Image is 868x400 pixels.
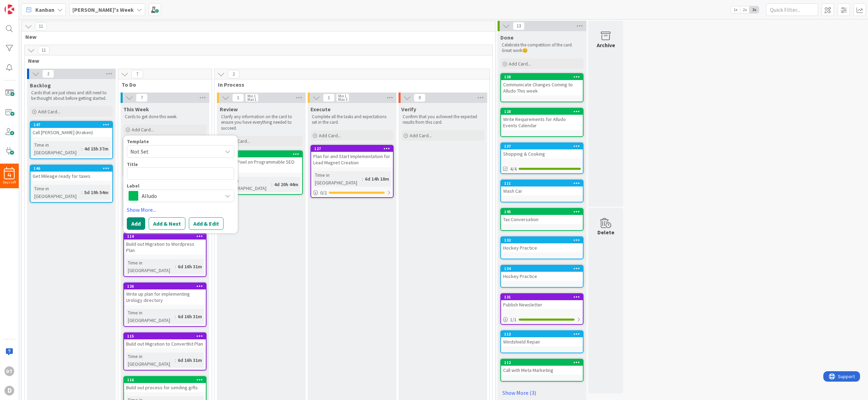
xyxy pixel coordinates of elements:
[35,6,54,14] span: Kanban
[501,74,583,95] div: 138Communicate Changes Coming to Alludo This week
[30,165,112,181] div: 146Get Mileage ready for taxes
[30,165,112,172] div: 146
[502,42,582,54] p: Celebrate the competition of the card. Great work
[127,284,206,289] div: 126
[228,70,239,78] span: 2
[125,114,205,120] p: Cards to get done this week.
[124,283,206,305] div: 126Write up plan for implementing Urology directory
[310,106,331,113] span: Execute
[33,185,81,200] div: Time in [GEOGRAPHIC_DATA]
[247,94,256,98] div: Min 1
[34,122,112,127] div: 147
[221,114,301,131] p: Clarify any information on the card to ensure you have everything needed to succeed.
[126,309,175,324] div: Time in [GEOGRAPHIC_DATA]
[176,356,204,364] div: 6d 16h 31m
[513,22,525,30] span: 13
[5,366,14,376] div: DT
[501,215,583,224] div: Tax Conversation
[126,353,175,368] div: Time in [GEOGRAPHIC_DATA]
[501,186,583,195] div: Wash Car
[410,132,432,139] span: Add Card...
[130,147,217,156] span: Not Set
[127,161,138,167] label: Title
[501,143,583,158] div: 137Shopping & Cooking
[175,263,176,270] span: :
[34,166,112,171] div: 146
[31,90,112,102] p: Cards that are just ideas and still need to be thought about before getting started.
[501,180,583,195] div: 111Wash Car
[175,313,176,320] span: :
[223,152,302,157] div: 125
[363,175,391,183] div: 6d 14h 18m
[127,139,149,144] span: Template
[749,6,759,13] span: 3x
[501,243,583,252] div: Hockey Practice
[124,333,206,339] div: 115
[127,234,206,239] div: 114
[149,217,185,230] button: Add & Next
[510,316,517,323] span: 1 / 1
[5,386,14,395] div: D
[8,173,11,177] span: 4
[509,61,531,67] span: Add Card...
[313,171,362,186] div: Time in [GEOGRAPHIC_DATA]
[25,33,486,40] span: New
[218,81,481,88] span: In Process
[501,359,583,375] div: 112Call with Meta Marketing
[176,313,204,320] div: 6d 16h 31m
[504,332,583,337] div: 113
[338,98,347,101] div: Max 3
[30,122,112,128] div: 147
[38,108,60,115] span: Add Card...
[501,315,583,324] div: 1/1
[501,272,583,281] div: Hockey Practice
[220,151,302,173] div: 125Set up Pixel on Programmable SEO Pages
[323,94,335,102] span: 1
[30,82,51,89] span: Backlog
[501,366,583,375] div: Call with Meta Marketing
[127,217,145,230] button: Add
[127,334,206,339] div: 115
[30,172,112,181] div: Get Mileage ready for taxes
[501,143,583,149] div: 137
[124,377,206,392] div: 116Build out process for sending gifts
[28,57,484,64] span: New
[501,266,583,281] div: 134Hockey Practice
[504,75,583,79] div: 138
[501,149,583,158] div: Shopping & Cooking
[220,151,302,157] div: 125
[175,356,176,364] span: :
[504,181,583,186] div: 111
[500,387,584,398] a: Show More (3)
[124,240,206,255] div: Build out Migration to Wordpress Plan
[501,359,583,366] div: 112
[501,294,583,300] div: 131
[501,237,583,252] div: 132Hockey Practice
[124,233,206,240] div: 114
[82,189,110,196] div: 5d 19h 54m
[501,294,583,309] div: 131Publish Newsletter
[740,6,749,13] span: 2x
[597,228,614,236] div: Delete
[220,106,238,113] span: Review
[127,377,206,382] div: 116
[403,114,483,125] p: Confirm that you achieved the expected results from this card.
[311,189,393,197] div: 0/2
[501,331,583,337] div: 113
[131,70,143,78] span: 7
[35,22,47,31] span: 11
[123,106,149,113] span: This Week
[228,138,250,144] span: Add Card...
[5,5,14,14] img: Visit kanbanzone.com
[127,206,234,214] a: Show More...
[504,209,583,214] div: 145
[501,115,583,130] div: Write Requirements for Alludo Events Calendar
[15,1,32,9] span: Support
[314,146,393,151] div: 127
[176,263,204,270] div: 6d 16h 31m
[504,144,583,149] div: 137
[338,94,347,98] div: Min 1
[136,94,148,102] span: 7
[501,331,583,346] div: 113Windshield Repair
[501,108,583,115] div: 128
